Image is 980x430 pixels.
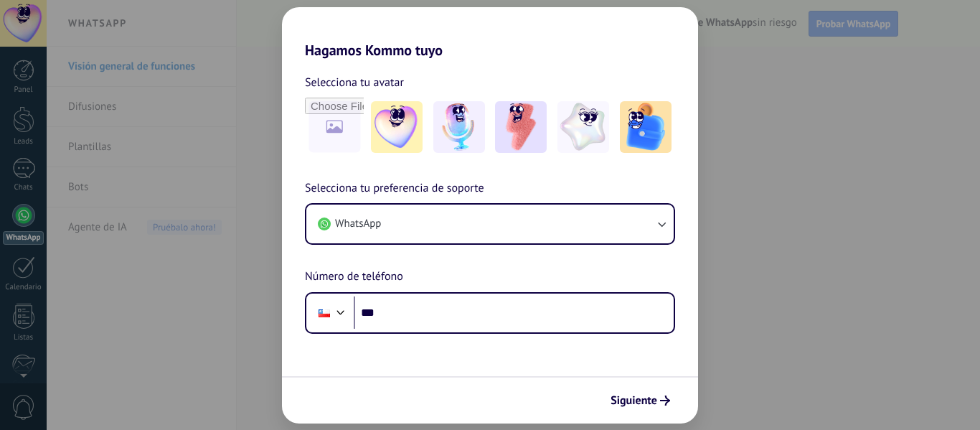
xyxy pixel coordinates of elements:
h2: Hagamos Kommo tuyo [282,7,698,59]
button: Siguiente [604,388,677,413]
span: Siguiente [611,396,657,406]
img: -3.jpeg [495,101,547,153]
button: WhatsApp [306,205,674,243]
img: -5.jpeg [620,101,672,153]
img: -1.jpeg [371,101,423,153]
div: Chile: + 56 [311,298,338,328]
span: Número de teléfono [305,268,403,286]
span: Selecciona tu preferencia de soporte [305,179,484,198]
img: -4.jpeg [557,101,609,153]
span: Selecciona tu avatar [305,73,404,92]
img: -2.jpeg [433,101,485,153]
span: WhatsApp [335,217,381,231]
